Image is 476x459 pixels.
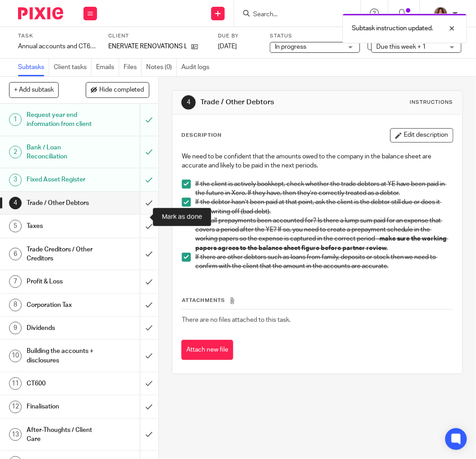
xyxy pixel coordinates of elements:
[181,59,214,76] a: Audit logs
[9,174,22,186] div: 3
[9,197,22,209] div: 4
[9,82,59,97] button: + Add subtask
[27,108,96,131] h1: Request year end information from client
[275,44,306,50] span: In progress
[201,97,337,107] h1: Trade / Other Debtors
[27,141,96,164] h1: Bank / Loan Reconciliation
[410,99,453,106] div: Instructions
[182,298,225,303] span: Attachments
[18,7,63,19] img: Pixie
[27,275,96,288] h1: Profit & Loss
[434,6,448,21] img: Headshot.jpg
[9,299,22,311] div: 8
[108,32,207,40] label: Client
[54,59,92,76] a: Client tasks
[9,220,22,232] div: 5
[124,59,142,76] a: Files
[352,24,433,33] p: Subtask instruction updated.
[27,321,96,335] h1: Dividends
[218,32,259,40] label: Due by
[27,377,96,390] h1: CT600
[218,43,237,50] span: [DATE]
[18,42,97,51] div: Annual accounts and CT600 return
[9,275,22,288] div: 7
[182,317,291,323] span: There are no files attached to this task.
[390,128,453,143] button: Edit description
[27,423,96,446] h1: After-Thoughts / Client Care
[195,253,453,271] p: If there are other debtors such as loans from family, deposits or stock then we need to confirm w...
[27,196,96,210] h1: Trade / Other Debtors
[181,340,233,360] button: Attach new file
[9,401,22,413] div: 12
[9,146,22,158] div: 2
[96,59,119,76] a: Emails
[9,113,22,126] div: 1
[27,219,96,233] h1: Taxes
[27,243,96,266] h1: Trade Creditors / Other Creditors
[181,132,222,139] p: Description
[27,344,96,367] h1: Building the accounts + disclosures
[27,298,96,312] h1: Corporation Tax
[9,428,22,441] div: 13
[146,59,177,76] a: Notes (0)
[195,198,453,216] p: If the debtor hasn’t been paid at that point, ask the client is the debtor still due or does it n...
[195,180,453,198] p: If the client is actively bookkept, check whether the trade debtors at YE have been paid in the f...
[99,87,144,94] span: Hide completed
[181,95,196,110] div: 4
[9,377,22,390] div: 11
[195,236,448,251] strong: make sure the working papers agrees to the balance sheet figure before partner review.
[27,173,96,186] h1: Fixed Asset Register
[9,248,22,260] div: 6
[108,42,187,51] p: ENERVATE RENOVATIONS LTD
[9,322,22,334] div: 9
[182,152,453,171] p: We need to be confident that the amounts owed to the company in the balance sheet are accurate an...
[86,82,149,97] button: Hide completed
[195,216,453,253] p: Have all prepayments been accounted for? Is there a lump sum paid for an expense that covers a pe...
[18,59,49,76] a: Subtasks
[376,44,426,50] span: Due this week + 1
[9,350,22,362] div: 10
[18,32,97,40] label: Task
[27,400,96,413] h1: Finalisation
